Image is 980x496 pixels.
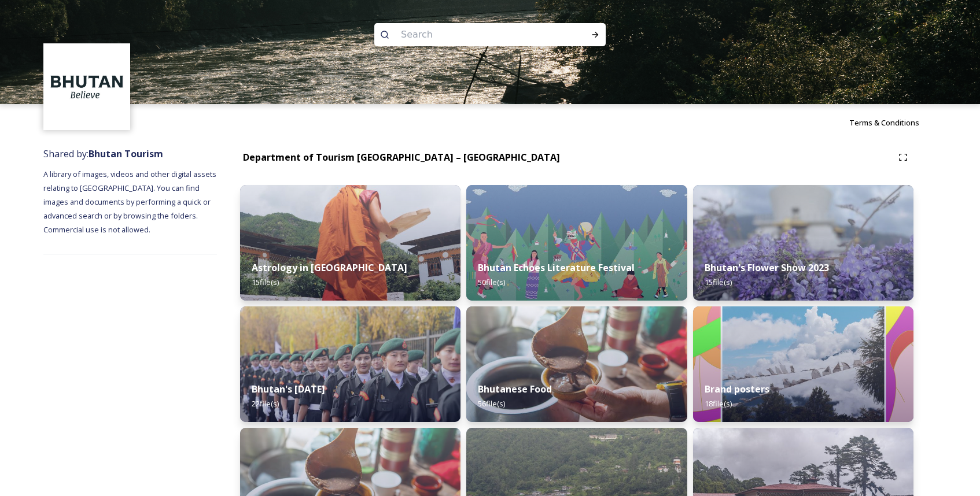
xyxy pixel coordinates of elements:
[705,277,732,287] span: 15 file(s)
[252,383,325,395] strong: Bhutan's [DATE]
[693,185,913,301] img: Bhutan%2520Flower%2520Show2.jpg
[466,306,687,422] img: Bumdeling%2520090723%2520by%2520Amp%2520Sripimanwat-4.jpg
[705,383,769,395] strong: Brand posters
[43,147,163,160] span: Shared by:
[395,22,554,47] input: Search
[478,261,635,274] strong: Bhutan Echoes Literature Festival
[478,383,552,395] strong: Bhutanese Food
[849,117,919,128] span: Terms & Conditions
[693,306,913,422] img: Bhutan_Believe_800_1000_4.jpg
[89,147,163,160] strong: Bhutan Tourism
[45,45,129,129] img: BT_Logo_BB_Lockup_CMYK_High%2520Res.jpg
[466,185,687,301] img: Bhutan%2520Echoes7.jpg
[243,151,560,164] strong: Department of Tourism [GEOGRAPHIC_DATA] – [GEOGRAPHIC_DATA]
[240,185,460,301] img: _SCH1465.jpg
[478,277,505,287] span: 50 file(s)
[849,116,937,129] a: Terms & Conditions
[43,169,218,235] span: A library of images, videos and other digital assets relating to [GEOGRAPHIC_DATA]. You can find ...
[705,398,732,409] span: 18 file(s)
[240,306,460,422] img: Bhutan%2520National%2520Day10.jpg
[252,277,279,287] span: 15 file(s)
[252,398,279,409] span: 22 file(s)
[252,261,407,274] strong: Astrology in [GEOGRAPHIC_DATA]
[478,398,505,409] span: 56 file(s)
[705,261,829,274] strong: Bhutan's Flower Show 2023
